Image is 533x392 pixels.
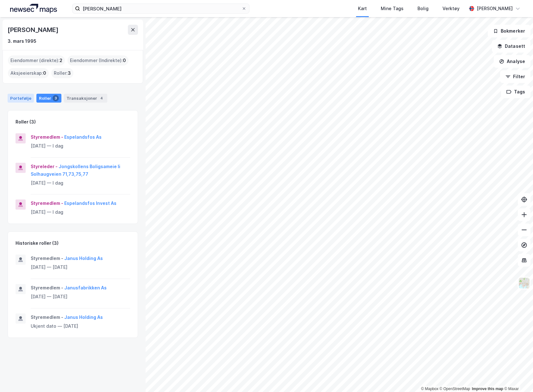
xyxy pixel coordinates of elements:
[16,239,59,247] div: Historiske roller (3)
[8,25,60,35] div: [PERSON_NAME]
[31,263,130,271] div: [DATE] — [DATE]
[16,118,36,126] div: Roller (3)
[442,5,460,12] div: Verktøy
[358,5,367,12] div: Kart
[8,37,36,45] div: 3. mars 1995
[67,55,129,66] div: Eiendommer (Indirekte) :
[8,55,65,66] div: Eiendommer (direkte) :
[501,362,533,392] div: Kontrollprogram for chat
[10,4,57,13] img: logo.a4113a55bc3d86da70a041830d287a7e.svg
[440,387,470,391] a: OpenStreetMap
[68,69,71,77] span: 3
[98,95,105,101] div: 4
[421,387,438,391] a: Mapbox
[60,57,62,64] span: 2
[31,179,130,187] div: [DATE] — I dag
[477,5,513,12] div: [PERSON_NAME]
[494,55,530,68] button: Analyse
[8,68,49,78] div: Aksjeeierskap :
[80,4,241,13] input: Søk på adresse, matrikkel, gårdeiere, leietakere eller personer
[31,142,130,150] div: [DATE] — I dag
[417,5,429,12] div: Bolig
[36,94,61,103] div: Roller
[8,94,34,103] div: Portefølje
[500,70,530,83] button: Filter
[53,95,59,101] div: 3
[492,40,530,53] button: Datasett
[51,68,73,78] div: Roller :
[518,277,530,289] img: Z
[501,85,530,98] button: Tags
[64,94,107,103] div: Transaksjoner
[501,362,533,392] iframe: Chat Widget
[31,322,130,330] div: Ukjent dato — [DATE]
[31,293,130,300] div: [DATE] — [DATE]
[31,208,130,216] div: [DATE] — I dag
[123,57,126,64] span: 0
[472,387,503,391] a: Improve this map
[488,25,530,37] button: Bokmerker
[43,69,46,77] span: 0
[381,5,404,12] div: Mine Tags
